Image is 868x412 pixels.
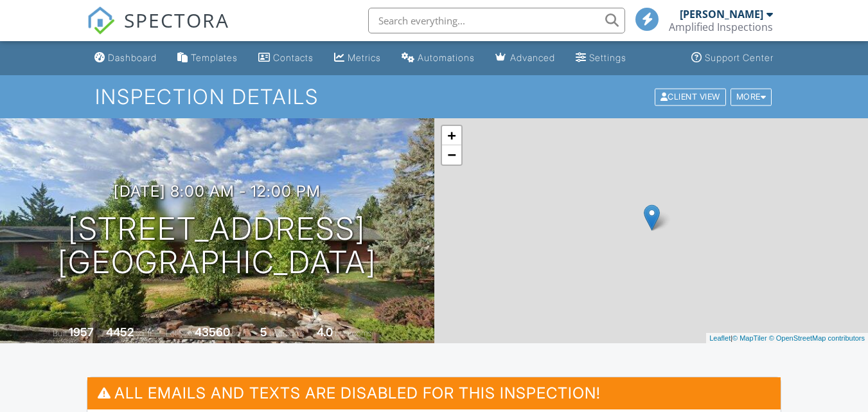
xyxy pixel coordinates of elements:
[58,212,376,280] h1: [STREET_ADDRESS] [GEOGRAPHIC_DATA]
[108,52,157,63] div: Dashboard
[418,52,475,63] div: Automations
[69,325,94,339] div: 1957
[589,52,626,63] div: Settings
[769,334,865,342] a: © OpenStreetMap contributors
[705,52,774,63] div: Support Center
[396,46,480,70] a: Automations (Basic)
[136,328,154,338] span: sq. ft.
[95,85,773,108] h1: Inspection Details
[329,46,386,70] a: Metrics
[191,52,238,63] div: Templates
[732,334,767,342] a: © MapTiler
[348,52,381,63] div: Metrics
[709,334,731,342] a: Leaflet
[490,46,560,70] a: Advanced
[731,88,772,105] div: More
[260,325,267,339] div: 5
[87,377,781,409] h3: All emails and texts are disabled for this inspection!
[232,328,248,338] span: sq.ft.
[669,21,773,33] div: Amplified Inspections
[442,126,461,145] a: Zoom in
[114,183,321,200] h3: [DATE] 8:00 am - 12:00 pm
[87,17,229,44] a: SPECTORA
[172,46,243,70] a: Templates
[273,52,314,63] div: Contacts
[53,328,67,338] span: Built
[653,91,729,101] a: Client View
[335,328,371,338] span: bathrooms
[106,325,134,339] div: 4452
[686,46,779,70] a: Support Center
[195,325,230,339] div: 43560
[87,6,115,35] img: The Best Home Inspection Software - Spectora
[269,328,305,338] span: bedrooms
[166,328,193,338] span: Lot Size
[571,46,632,70] a: Settings
[253,46,319,70] a: Contacts
[680,8,763,21] div: [PERSON_NAME]
[655,88,726,105] div: Client View
[317,325,333,339] div: 4.0
[442,145,461,165] a: Zoom out
[510,52,555,63] div: Advanced
[706,333,868,344] div: |
[124,6,229,33] span: SPECTORA
[89,46,162,70] a: Dashboard
[368,8,625,33] input: Search everything...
